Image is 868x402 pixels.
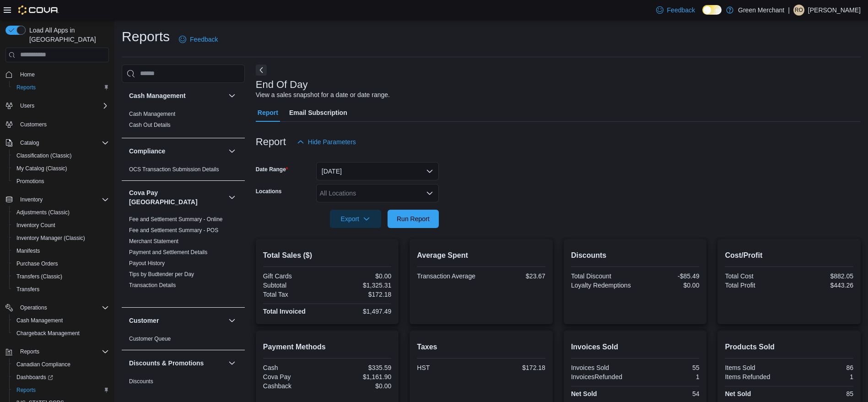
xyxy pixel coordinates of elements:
span: Export [335,210,376,228]
a: Payout History [129,260,165,266]
div: Cash Management [122,109,245,138]
span: Feedback [667,5,695,15]
a: Transfers (Classic) [13,271,66,282]
button: Cash Management [129,91,225,100]
span: Email Subscription [289,103,347,122]
div: $23.67 [483,272,545,280]
a: Reports [13,82,39,93]
div: 85 [791,390,853,397]
span: Reports [16,84,36,91]
input: Dark Mode [702,5,722,15]
span: Merchant Statement [129,238,178,245]
button: Canadian Compliance [9,358,113,371]
span: Adjustments (Classic) [16,209,70,216]
span: Purchase Orders [13,258,109,269]
label: Date Range [256,166,288,173]
span: Chargeback Management [13,328,109,339]
button: Reports [9,384,113,397]
span: Manifests [16,247,40,255]
span: Transfers (Classic) [13,271,109,282]
div: Cova Pay [263,373,325,380]
button: Next [256,65,267,76]
div: InvoicesRefunded [571,373,633,380]
span: Home [20,71,35,78]
button: Cash Management [9,314,113,327]
span: Users [20,102,34,109]
div: $0.00 [329,272,391,280]
button: Cash Management [226,90,237,101]
button: Users [16,100,38,111]
span: Run Report [397,214,430,223]
button: Catalog [16,137,43,148]
a: Inventory Count [13,220,59,231]
a: Cash Management [13,315,66,326]
button: Purchase Orders [9,257,113,270]
span: Cash Management [13,315,109,326]
div: $1,325.31 [329,282,391,289]
span: Promotions [16,178,44,185]
div: $172.18 [483,364,545,371]
div: 86 [791,364,853,371]
h3: Customer [129,316,159,325]
a: Dashboards [13,372,57,383]
button: Compliance [129,147,225,156]
span: Inventory Count [16,222,55,229]
a: Customer Queue [129,336,171,342]
button: Open list of options [426,190,433,197]
span: Reports [20,348,39,355]
span: Home [16,69,109,80]
button: Export [330,210,381,228]
span: Transfers (Classic) [16,273,62,280]
button: Run Report [388,210,439,228]
span: OCS Transaction Submission Details [129,166,219,173]
span: Operations [20,304,47,311]
button: Operations [2,301,113,314]
span: Adjustments (Classic) [13,207,109,218]
img: Cova [18,5,59,15]
button: Reports [9,81,113,94]
div: HST [417,364,479,371]
button: Customer [129,316,225,325]
button: Customers [2,118,113,131]
button: Adjustments (Classic) [9,206,113,219]
button: Inventory Count [9,219,113,232]
h2: Payment Methods [263,342,392,353]
button: Classification (Classic) [9,149,113,162]
span: Inventory Count [13,220,109,231]
div: 54 [637,390,699,397]
span: Load All Apps in [GEOGRAPHIC_DATA] [26,26,109,44]
p: | [788,5,790,16]
span: Fee and Settlement Summary - POS [129,227,218,234]
a: Chargeback Management [13,328,83,339]
a: Cash Out Details [129,122,171,128]
div: $882.05 [791,272,853,280]
div: Total Discount [571,272,633,280]
a: Purchase Orders [13,258,62,269]
div: Loyalty Redemptions [571,282,633,289]
span: Fee and Settlement Summary - Online [129,216,223,223]
span: Users [16,100,109,111]
a: Feedback [652,1,699,19]
span: My Catalog (Classic) [13,163,109,174]
button: Transfers [9,283,113,296]
button: Operations [16,302,51,313]
button: Home [2,68,113,81]
h3: Report [256,136,286,147]
div: 55 [637,364,699,371]
div: Cashback [263,382,325,390]
span: Customers [16,119,109,130]
span: Operations [16,302,109,313]
a: My Catalog (Classic) [13,163,71,174]
div: Transaction Average [417,272,479,280]
p: [PERSON_NAME] [808,5,861,16]
span: Inventory [20,196,43,203]
h2: Average Spent [417,250,545,261]
a: Fee and Settlement Summary - Online [129,216,223,223]
a: Transaction Details [129,282,176,288]
a: Tips by Budtender per Day [129,271,194,277]
div: $443.26 [791,282,853,289]
button: Discounts & Promotions [129,359,225,368]
span: Feedback [190,35,218,44]
div: $0.00 [637,282,699,289]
